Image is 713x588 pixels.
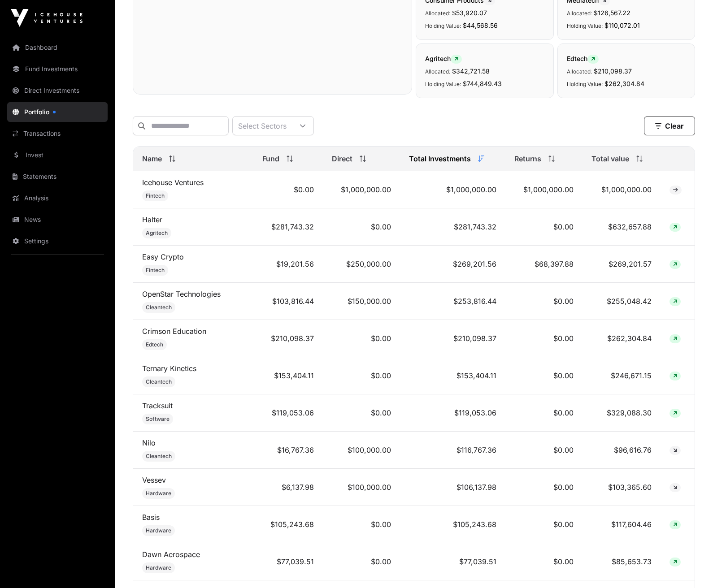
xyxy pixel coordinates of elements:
span: Agritech [425,55,462,62]
span: $126,567.22 [594,9,630,17]
td: $246,671.15 [583,357,661,394]
td: $0.00 [505,432,583,469]
span: Allocated: [425,10,450,17]
td: $250,000.00 [323,246,400,283]
td: $0.00 [253,171,323,208]
span: Holding Value: [425,81,461,87]
a: Tracksuit [142,401,173,410]
td: $0.00 [323,357,400,394]
td: $150,000.00 [323,283,400,320]
span: Agritech [146,229,168,237]
div: Select Sectors [233,117,292,135]
a: OpenStar Technologies [142,290,221,298]
a: Statements [7,167,108,186]
td: $632,657.88 [583,208,661,246]
td: $255,048.42 [583,283,661,320]
td: $77,039.51 [400,543,505,580]
iframe: Chat Widget [668,545,713,588]
span: Hardware [146,564,171,571]
a: Halter [142,215,162,224]
td: $153,404.11 [400,357,505,394]
a: News [7,210,108,229]
span: $342,721.58 [452,67,490,75]
span: Direct [332,153,352,164]
img: Icehouse Ventures Logo [11,9,83,27]
td: $16,767.36 [253,432,323,469]
a: Dawn Aerospace [142,550,200,559]
td: $77,039.51 [253,543,323,580]
span: Hardware [146,490,171,497]
a: Direct Investments [7,81,108,100]
span: Cleantech [146,378,172,385]
span: $110,072.01 [604,22,640,29]
td: $0.00 [505,283,583,320]
a: Ternary Kinetics [142,364,196,373]
a: Fund Investments [7,59,108,79]
a: Crimson Education [142,327,206,336]
td: $0.00 [323,394,400,432]
span: $210,098.37 [594,67,632,75]
span: Cleantech [146,304,172,311]
td: $105,243.68 [253,506,323,543]
span: Returns [514,153,541,164]
td: $1,000,000.00 [400,171,505,208]
td: $0.00 [323,208,400,246]
span: Holding Value: [425,22,461,29]
td: $0.00 [505,469,583,506]
td: $85,653.73 [583,543,661,580]
span: Holding Value: [567,22,603,29]
span: Cleantech [146,453,172,460]
td: $100,000.00 [323,432,400,469]
td: $210,098.37 [253,320,323,357]
td: $0.00 [505,394,583,432]
span: Name [142,153,162,164]
td: $0.00 [323,506,400,543]
span: $744,849.43 [463,80,502,87]
td: $0.00 [323,320,400,357]
td: $68,397.88 [505,246,583,283]
td: $117,604.46 [583,506,661,543]
span: Total Investments [409,153,471,164]
td: $119,053.06 [400,394,505,432]
span: Software [146,415,170,423]
td: $0.00 [505,543,583,580]
span: Edtech [146,341,163,348]
td: $262,304.84 [583,320,661,357]
a: Portfolio [7,102,108,122]
td: $105,243.68 [400,506,505,543]
td: $210,098.37 [400,320,505,357]
span: Fund [262,153,279,164]
td: $329,088.30 [583,394,661,432]
td: $269,201.57 [583,246,661,283]
a: Analysis [7,188,108,208]
td: $6,137.98 [253,469,323,506]
a: Vessev [142,476,166,484]
span: $44,568.56 [463,22,498,29]
a: Nilo [142,438,156,447]
td: $19,201.56 [253,246,323,283]
td: $0.00 [505,208,583,246]
span: Hardware [146,527,171,534]
td: $1,000,000.00 [323,171,400,208]
td: $0.00 [505,506,583,543]
td: $96,616.76 [583,432,661,469]
span: Edtech [567,55,599,62]
a: Icehouse Ventures [142,178,204,187]
td: $153,404.11 [253,357,323,394]
span: Holding Value: [567,81,603,87]
span: Fintech [146,192,165,199]
td: $281,743.32 [400,208,505,246]
td: $0.00 [505,320,583,357]
a: Invest [7,145,108,165]
td: $119,053.06 [253,394,323,432]
span: $53,920.07 [452,9,487,17]
td: $1,000,000.00 [505,171,583,208]
td: $103,365.60 [583,469,661,506]
td: $269,201.56 [400,246,505,283]
td: $100,000.00 [323,469,400,506]
span: Fintech [146,267,165,274]
td: $1,000,000.00 [583,171,661,208]
span: Allocated: [567,10,592,17]
td: $0.00 [505,357,583,394]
